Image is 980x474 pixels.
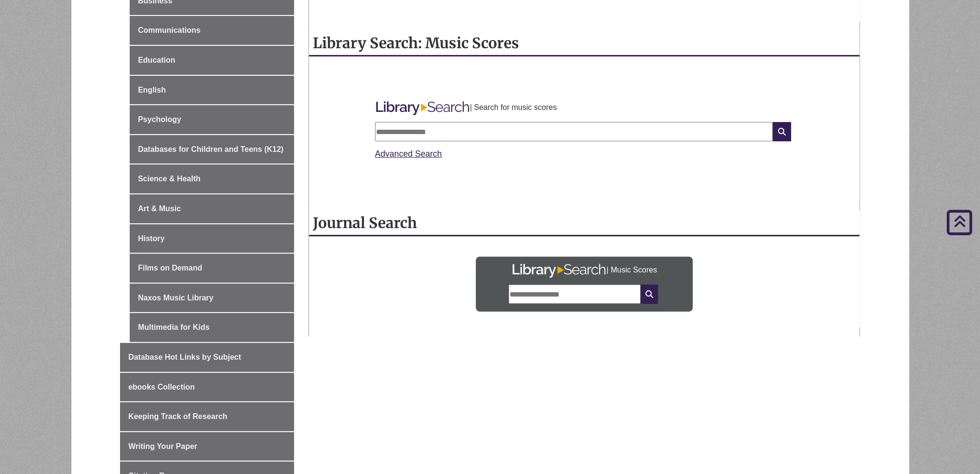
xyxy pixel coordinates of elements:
[309,211,859,236] h2: Journal Search
[120,402,294,431] a: Keeping Track of Research
[130,284,294,312] a: Naxos Music Library
[130,76,294,105] a: English
[120,373,294,402] a: ebooks Collection
[120,432,294,461] a: Writing Your Paper
[130,105,294,134] a: Psychology
[128,383,195,391] span: ebooks Collection
[128,442,197,450] span: Writing Your Paper
[120,343,294,372] a: Database Hot Links by Subject
[375,149,442,159] a: Advanced Search
[511,264,606,278] img: Library Search Logo
[606,260,657,276] p: | Music Scores
[130,313,294,342] a: Multimedia for Kids
[128,412,227,420] span: Keeping Track of Research
[641,284,658,304] i: Search
[941,215,978,228] a: Back to Top
[375,101,470,115] img: Libary Search
[130,16,294,45] a: Communications
[773,122,791,141] i: Search
[130,46,294,75] a: Education
[130,135,294,164] a: Databases for Children and Teens (K12)
[309,31,859,56] h2: Library Search: Music Scores
[470,102,557,113] p: | Search for music scores
[130,224,294,253] a: History
[130,164,294,193] a: Science & Health
[130,194,294,223] a: Art & Music
[128,353,241,361] span: Database Hot Links by Subject
[130,254,294,283] a: Films on Demand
